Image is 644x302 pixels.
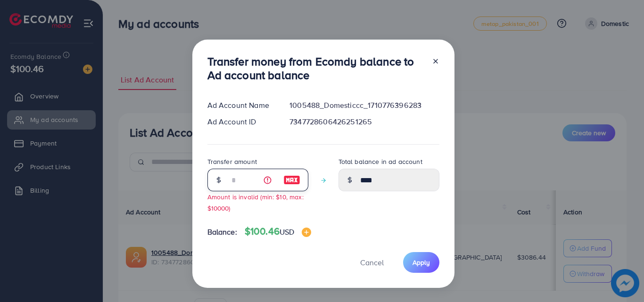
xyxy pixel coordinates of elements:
[282,116,446,127] div: 7347728606426251265
[283,174,300,186] img: image
[280,227,294,237] span: USD
[207,157,257,166] label: Transfer amount
[302,228,311,237] img: image
[360,257,384,268] span: Cancel
[282,100,446,111] div: 1005488_Domesticcc_1710776396283
[403,252,439,272] button: Apply
[200,116,282,127] div: Ad Account ID
[339,157,422,166] label: Total balance in ad account
[245,226,312,237] h4: $100.46
[207,192,304,212] small: Amount is invalid (min: $10, max: $10000)
[413,258,430,267] span: Apply
[207,227,237,237] span: Balance:
[348,252,396,272] button: Cancel
[207,55,424,82] h3: Transfer money from Ecomdy balance to Ad account balance
[200,100,282,111] div: Ad Account Name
